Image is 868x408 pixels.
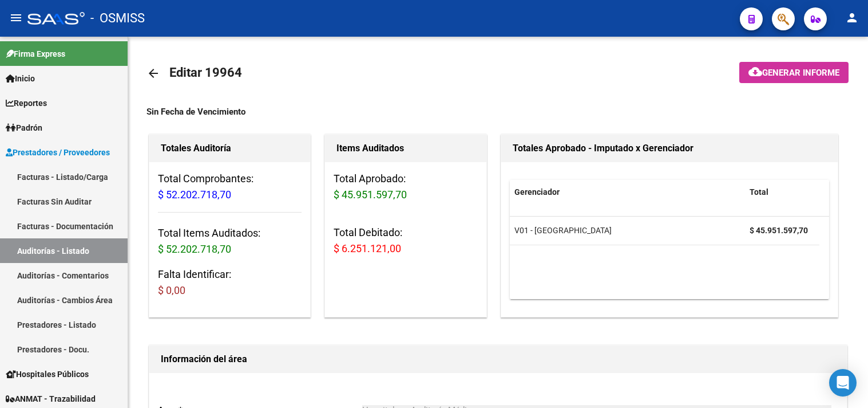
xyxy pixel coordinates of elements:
[745,180,819,205] datatable-header-cell: Total
[6,48,65,60] span: Firma Express
[169,65,242,80] span: Editar 19964
[158,189,231,201] span: $ 52.202.718,70
[146,105,850,118] div: Sin Fecha de Vencimiento
[336,139,474,158] h1: Items Auditados
[750,187,768,197] span: Total
[334,225,477,257] h3: Total Debitado:
[6,72,35,85] span: Inicio
[6,368,89,380] span: Hospitales Públicos
[514,226,612,235] span: V01 - [GEOGRAPHIC_DATA]
[6,97,47,109] span: Reportes
[510,180,745,205] datatable-header-cell: Gerenciador
[748,65,762,79] mat-icon: cloud_download
[513,139,827,158] h1: Totales Aprobado - Imputado x Gerenciador
[334,242,401,254] span: $ 6.251.121,00
[762,68,839,78] span: Generar informe
[829,369,857,397] div: Open Intercom Messenger
[6,393,96,405] span: ANMAT - Trazabilidad
[90,6,145,31] span: - OSMISS
[158,284,185,296] span: $ 0,00
[158,266,302,299] h3: Falta Identificar:
[6,146,110,159] span: Prestadores / Proveedores
[334,171,477,203] h3: Total Aprobado:
[334,189,407,201] span: $ 45.951.597,70
[6,121,42,134] span: Padrón
[845,11,859,25] mat-icon: person
[161,350,835,368] h1: Información del área
[750,226,808,235] strong: $ 45.951.597,70
[161,139,299,158] h1: Totales Auditoría
[158,243,231,255] span: $ 52.202.718,70
[158,171,302,203] h3: Total Comprobantes:
[9,11,23,25] mat-icon: menu
[739,62,849,83] button: Generar informe
[146,66,160,80] mat-icon: arrow_back
[514,187,560,197] span: Gerenciador
[158,225,302,257] h3: Total Items Auditados:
